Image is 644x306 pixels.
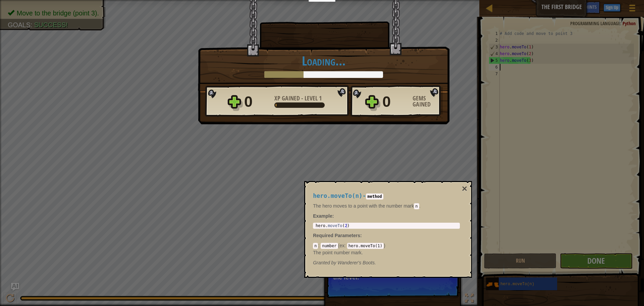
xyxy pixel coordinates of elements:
code: n [313,243,318,249]
span: 1 [319,94,322,102]
h4: - [313,193,460,199]
p: The point number mark. [313,249,460,256]
div: 0 [244,91,270,113]
p: The hero moves to a point with the number mark . [313,203,460,209]
span: Required Parameters [313,233,360,238]
strong: : [313,213,334,219]
button: × [462,184,467,193]
span: : [344,243,347,248]
span: XP Gained [274,94,301,102]
div: ( ) [313,242,460,256]
em: Wanderer's Boots. [313,260,376,265]
code: n [414,203,419,209]
div: 0 [382,91,409,113]
span: hero.moveTo(n) [313,192,363,199]
code: number [321,243,338,249]
span: Example [313,213,332,219]
code: hero.moveTo(1) [347,243,384,249]
div: Gems Gained [413,95,443,107]
h1: Loading... [205,54,442,68]
span: Level [303,94,319,102]
div: - [274,95,322,101]
span: Granted by [313,260,337,265]
span: ex [339,243,344,248]
span: : [360,233,362,238]
code: method [366,193,383,200]
span: : [318,243,321,248]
